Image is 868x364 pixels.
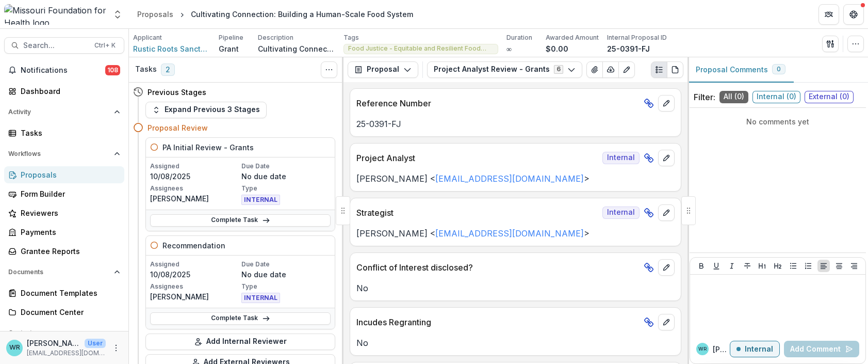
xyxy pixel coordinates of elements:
[8,108,110,116] span: Activity
[21,128,116,138] div: Tasks
[607,33,667,42] p: Internal Proposal ID
[21,246,116,257] div: Grantee Reports
[219,33,243,42] p: Pipeline
[145,334,335,350] button: Add Internal Reviewer
[241,269,331,280] p: No due date
[191,9,413,20] div: Cultivating Connection: Building a Human-Scale Food System
[137,9,173,20] div: Proposals
[4,304,124,321] a: Document Center
[667,61,683,78] button: PDF view
[713,344,730,355] p: [PERSON_NAME]
[787,260,799,272] button: Bullet List
[241,171,331,182] p: No due date
[8,150,110,157] span: Workflows
[21,86,116,97] div: Dashboard
[4,264,124,280] button: Open Documents
[110,4,125,25] button: Open entity switcher
[4,37,124,54] button: Search...
[4,4,106,25] img: Missouri Foundation for Health logo
[756,260,768,272] button: Heading 1
[321,61,337,78] button: Toggle View Cancelled Tasks
[150,193,239,204] p: [PERSON_NAME]
[784,341,859,357] button: Add Comment
[506,43,512,54] p: ∞
[348,45,494,52] span: Food Justice - Equitable and Resilient Food Systems
[133,43,210,54] a: Rustic Roots Sanctuary Co
[4,243,124,260] a: Grantee Reports
[586,61,603,78] button: View Attached Files
[4,146,124,162] button: Open Workflows
[752,91,800,103] span: Internal ( 0 )
[21,227,116,238] div: Payments
[506,33,532,42] p: Duration
[546,33,599,42] p: Awarded Amount
[658,95,675,112] button: edit
[258,33,293,42] p: Description
[27,338,80,349] p: [PERSON_NAME]
[162,240,225,251] h5: Recommendation
[356,97,640,109] p: Reference Number
[777,66,781,73] span: 0
[356,118,675,130] p: 25-0391-FJ
[695,260,708,272] button: Bold
[817,260,830,272] button: Align Left
[150,282,239,291] p: Assignees
[719,91,748,103] span: All ( 0 )
[241,184,331,193] p: Type
[4,166,124,183] a: Proposals
[833,260,845,272] button: Align Center
[258,43,335,54] p: Cultivating Connection: Building a Human-Scale Food System (CuCo) leverages the timely opportunit...
[27,349,106,358] p: [EMAIL_ADDRESS][DOMAIN_NAME]
[4,124,124,141] a: Tasks
[8,268,110,276] span: Documents
[694,91,715,103] p: Filter:
[8,329,110,337] span: Contacts
[546,43,568,54] p: $0.00
[133,7,417,22] nav: breadcrumb
[133,7,177,22] a: Proposals
[241,282,331,291] p: Type
[602,152,640,164] span: Internal
[105,65,120,75] span: 108
[4,104,124,120] button: Open Activity
[241,293,280,303] span: INTERNAL
[802,260,814,272] button: Ordered List
[161,64,175,76] span: 2
[356,227,675,240] p: [PERSON_NAME] < >
[148,87,206,98] h4: Previous Stages
[435,173,584,184] a: [EMAIL_ADDRESS][DOMAIN_NAME]
[92,40,118,51] div: Ctrl + K
[745,345,773,354] p: Internal
[805,91,854,103] span: External ( 0 )
[135,65,157,74] h3: Tasks
[150,162,239,171] p: Assigned
[427,61,582,78] button: Project Analyst Review - Grants6
[730,341,780,357] button: Internal
[4,204,124,221] a: Reviewers
[23,41,88,50] span: Search...
[726,260,738,272] button: Italicize
[651,61,667,78] button: Plaintext view
[241,162,331,171] p: Due Date
[150,269,239,280] p: 10/08/2025
[356,282,675,294] p: No
[21,288,116,298] div: Document Templates
[4,284,124,302] a: Document Templates
[687,57,794,83] button: Proposal Comments
[145,102,267,118] button: Expand Previous 3 Stages
[658,150,675,166] button: edit
[658,314,675,330] button: edit
[4,224,124,241] a: Payments
[848,260,860,272] button: Align Right
[356,207,598,219] p: Strategist
[348,61,418,78] button: Proposal
[148,122,208,133] h4: Proposal Review
[9,344,20,351] div: Wendy Rohrbach
[607,43,650,54] p: 25-0391-FJ
[4,62,124,78] button: Notifications108
[658,259,675,276] button: edit
[4,83,124,100] a: Dashboard
[4,185,124,202] a: Form Builder
[21,169,116,180] div: Proposals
